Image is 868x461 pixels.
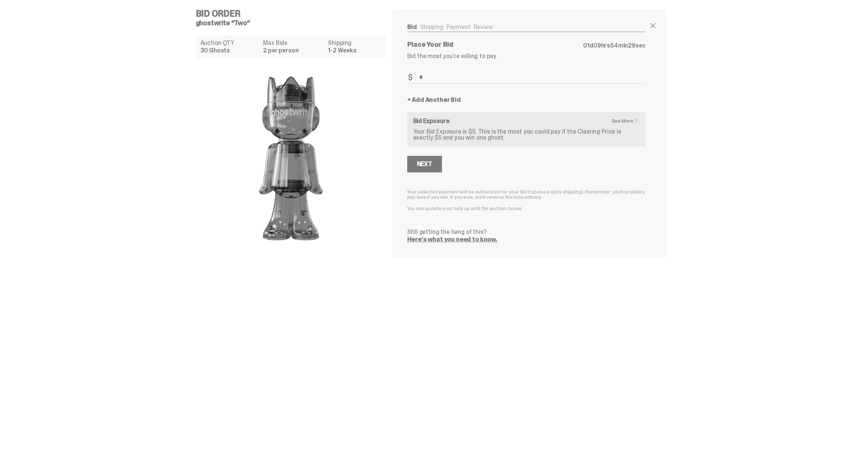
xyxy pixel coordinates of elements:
[583,41,589,49] span: 01
[196,9,392,18] h4: Bid Order
[215,64,366,253] img: product image
[417,161,432,167] div: Next
[593,41,601,49] span: 09
[407,97,461,103] a: + Add Another Bid
[407,229,646,235] p: Still getting the hang of this?
[408,74,412,81] span: $
[200,48,259,54] dd: 30 Ghosts
[407,23,417,31] a: Bid
[196,20,392,26] h5: ghostwrite “Two”
[407,206,646,211] p: You can update your bids up until the auction closes.
[407,41,583,48] p: Place Your Bid
[413,118,640,124] h6: Bid Exposure
[583,43,645,49] p: d hrs min sec
[611,118,643,123] a: See More
[328,40,381,46] dt: Shipping
[628,41,636,49] span: 29
[263,40,323,46] dt: Max Bids
[407,189,646,200] p: Your selected payment will be authorized for your Bid Exposure (plus shipping). Remember, you’ll ...
[200,40,259,46] dt: Auction QTY
[328,48,381,54] dd: 1-2 Weeks
[413,129,640,141] p: Your Bid Exposure is $5. This is the most you could pay if the Clearing Price is exactly $5 and y...
[407,235,497,243] a: Here’s what you need to know.
[263,48,323,54] dd: 2 per person
[407,156,442,172] button: Next
[610,41,618,49] span: 54
[407,53,646,59] p: Bid the most you’re willing to pay.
